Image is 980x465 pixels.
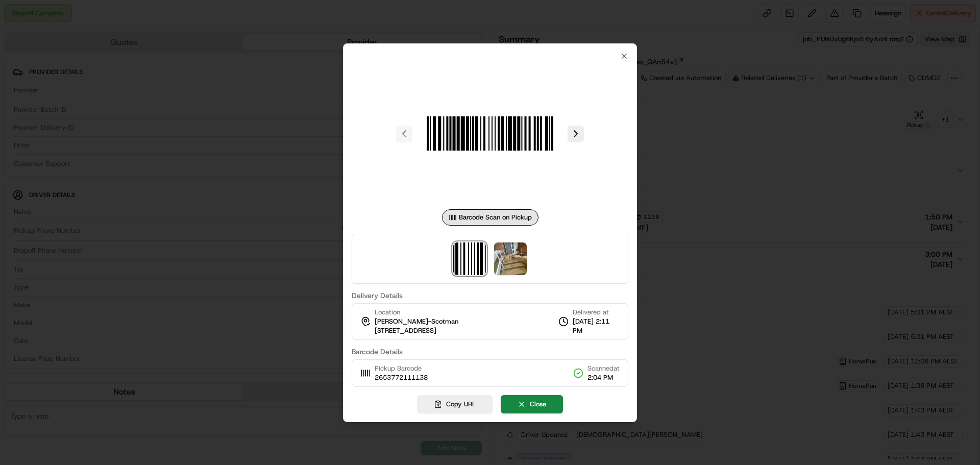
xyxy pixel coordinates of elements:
[453,242,486,275] img: barcode_scan_on_pickup image
[573,308,620,317] span: Delivered at
[35,97,167,108] div: Start new chat
[375,373,428,382] span: 2653772111138
[375,326,436,335] span: [STREET_ADDRESS]
[6,144,82,162] a: 📗Knowledge Base
[587,373,620,382] span: 2:04 PM
[82,144,168,162] a: 💻API Documentation
[10,97,29,116] img: 1736555255976-a54dd68f-1ca7-489b-9aae-adbdc363a1c4
[573,317,620,335] span: [DATE] 2:11 PM
[417,395,493,413] button: Copy URL
[352,292,628,299] label: Delivery Details
[10,41,186,57] p: Welcome 👋
[501,395,563,413] button: Close
[174,101,186,113] button: Start new chat
[494,242,527,275] img: photo_proof_of_delivery image
[375,364,428,373] span: Pickup Barcode
[352,348,628,355] label: Barcode Details
[375,308,400,317] span: Location
[27,66,168,77] input: Clear
[72,173,124,181] a: Powered byPylon
[20,148,78,158] span: Knowledge Base
[416,60,563,207] img: barcode_scan_on_pickup image
[587,364,620,373] span: Scanned at
[10,10,31,31] img: Nash
[86,149,94,157] div: 💻
[96,148,164,158] span: API Documentation
[35,108,129,116] div: We're available if you need us!
[442,209,538,226] div: Barcode Scan on Pickup
[102,173,124,181] span: Pylon
[10,149,18,157] div: 📗
[375,317,458,326] span: [PERSON_NAME]-Scotman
